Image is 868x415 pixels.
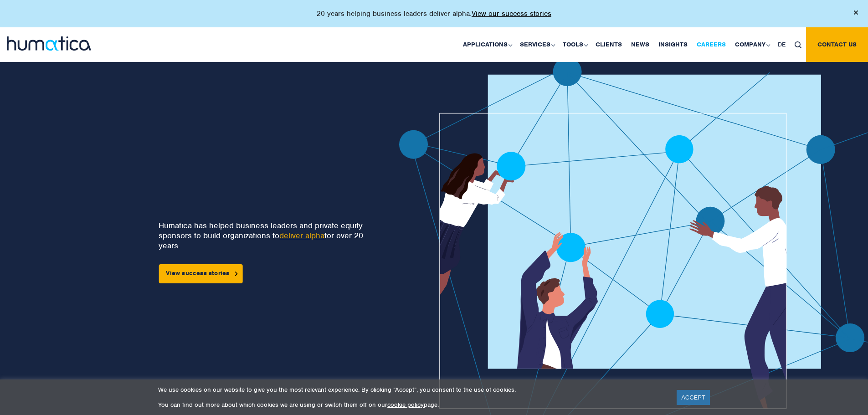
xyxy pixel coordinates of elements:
p: You can find out more about which cookies we are using or switch them off on our page. [158,401,665,409]
a: View success stories [159,264,242,283]
a: cookie policy [387,401,424,409]
a: Tools [558,27,591,62]
a: Company [730,27,773,62]
a: Clients [591,27,627,62]
img: arrowicon [235,272,238,276]
p: Humatica has helped business leaders and private equity sponsors to build organizations to for ov... [159,220,370,251]
a: deliver alpha [279,231,324,241]
span: DE [778,41,786,48]
a: View our success stories [472,9,551,18]
a: Contact us [806,27,868,62]
img: logo [7,36,91,51]
a: Careers [692,27,730,62]
a: ACCEPT [677,390,710,405]
a: DE [773,27,790,62]
a: News [627,27,654,62]
a: Services [515,27,558,62]
p: 20 years helping business leaders deliver alpha. [317,9,551,18]
p: We use cookies on our website to give you the most relevant experience. By clicking “Accept”, you... [158,386,665,394]
a: Insights [654,27,692,62]
img: search_icon [795,41,801,48]
a: Applications [458,27,515,62]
